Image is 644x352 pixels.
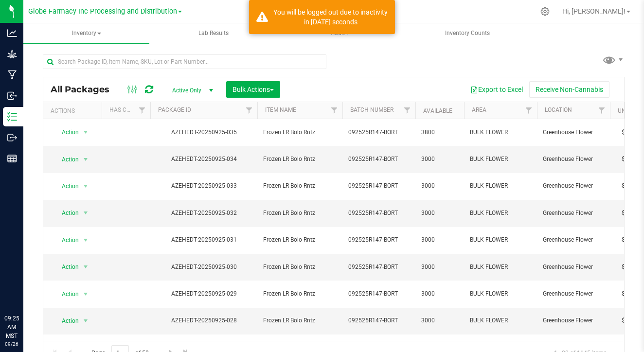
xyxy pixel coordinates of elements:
iframe: Resource center [10,274,39,303]
span: Bulk Actions [233,86,274,93]
span: BULK FLOWER [470,155,531,164]
span: BULK FLOWER [470,209,531,218]
span: Greenhouse Flower [543,316,604,325]
input: Search Package ID, Item Name, SKU, Lot or Part Number... [43,54,326,69]
div: Manage settings [539,7,551,16]
a: Available [423,107,452,114]
a: Filter [594,102,610,119]
span: Frozen LR Bolo Rntz [263,235,337,245]
div: Actions [51,107,98,114]
span: Action [53,179,79,193]
iframe: Resource center unread badge [29,273,40,284]
inline-svg: Reports [7,154,17,163]
span: BULK FLOWER [470,289,531,299]
a: Filter [134,102,150,119]
div: AZEHEDT-20250925-033 [149,181,259,191]
span: 092525R147-BORT [348,181,410,191]
div: AZEHEDT-20250925-035 [149,128,259,137]
span: select [80,314,92,328]
span: Frozen LR Bolo Rntz [263,289,337,299]
a: Location [545,106,572,113]
span: Action [53,260,79,274]
span: BULK FLOWER [470,235,531,245]
span: 3000 [421,181,458,191]
span: 092525R147-BORT [348,316,410,325]
span: Globe Farmacy Inc Processing and Distribution [28,7,177,16]
span: select [80,206,92,220]
span: Inventory Counts [432,29,503,37]
span: Action [53,314,79,328]
a: Item Name [265,106,296,113]
inline-svg: Inventory [7,112,17,122]
span: 092525R147-BORT [348,155,410,164]
span: BULK FLOWER [470,263,531,272]
span: 3000 [421,235,458,245]
div: You will be logged out due to inactivity in 1503 seconds [273,7,388,27]
div: AZEHEDT-20250925-029 [149,289,259,299]
span: Action [53,233,79,247]
div: AZEHEDT-20250925-028 [149,316,259,325]
a: Filter [241,102,257,119]
span: Lab Results [185,29,242,37]
inline-svg: Manufacturing [7,70,17,80]
div: AZEHEDT-20250925-034 [149,155,259,164]
inline-svg: Outbound [7,133,17,142]
span: BULK FLOWER [470,181,531,191]
inline-svg: Inbound [7,91,17,101]
button: Export to Excel [464,81,529,98]
span: Action [53,287,79,301]
a: Lab Results [150,23,276,44]
span: 3000 [421,316,458,325]
span: BULK FLOWER [470,316,531,325]
span: Frozen LR Bolo Rntz [263,181,337,191]
span: Action [53,125,79,139]
a: Area [472,106,486,113]
span: All Packages [51,84,119,95]
span: Action [53,206,79,220]
a: Filter [326,102,342,119]
span: select [80,287,92,301]
a: Filter [521,102,537,119]
span: Greenhouse Flower [543,209,604,218]
a: Inventory Counts [404,23,530,44]
span: Action [53,153,79,166]
a: Filter [399,102,415,119]
span: BULK FLOWER [470,128,531,137]
th: Has COA [102,102,150,119]
span: select [80,153,92,166]
span: 3800 [421,128,458,137]
span: Greenhouse Flower [543,181,604,191]
span: select [80,233,92,247]
a: Inventory [23,23,149,44]
button: Bulk Actions [226,81,280,98]
p: 09:25 AM MST [4,314,19,340]
span: 092525R147-BORT [348,128,410,137]
inline-svg: Grow [7,49,17,59]
span: Greenhouse Flower [543,155,604,164]
span: 092525R147-BORT [348,289,410,299]
span: Greenhouse Flower [543,289,604,299]
span: Frozen LR Bolo Rntz [263,155,337,164]
span: 092525R147-BORT [348,263,410,272]
span: Frozen LR Bolo Rntz [263,128,337,137]
p: 09/26 [4,340,19,348]
a: Package ID [158,106,191,113]
span: 092525R147-BORT [348,235,410,245]
div: AZEHEDT-20250925-031 [149,235,259,245]
span: 092525R147-BORT [348,209,410,218]
span: 3000 [421,155,458,164]
span: Greenhouse Flower [543,235,604,245]
button: Receive Non-Cannabis [529,81,609,98]
span: select [80,179,92,193]
div: AZEHEDT-20250925-030 [149,263,259,272]
span: Greenhouse Flower [543,263,604,272]
span: Greenhouse Flower [543,128,604,137]
span: Frozen LR Bolo Rntz [263,209,337,218]
span: Frozen LR Bolo Rntz [263,316,337,325]
span: select [80,125,92,139]
div: AZEHEDT-20250925-032 [149,209,259,218]
span: Frozen LR Bolo Rntz [263,263,337,272]
span: 3000 [421,289,458,299]
span: Hi, [PERSON_NAME]! [562,7,626,15]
